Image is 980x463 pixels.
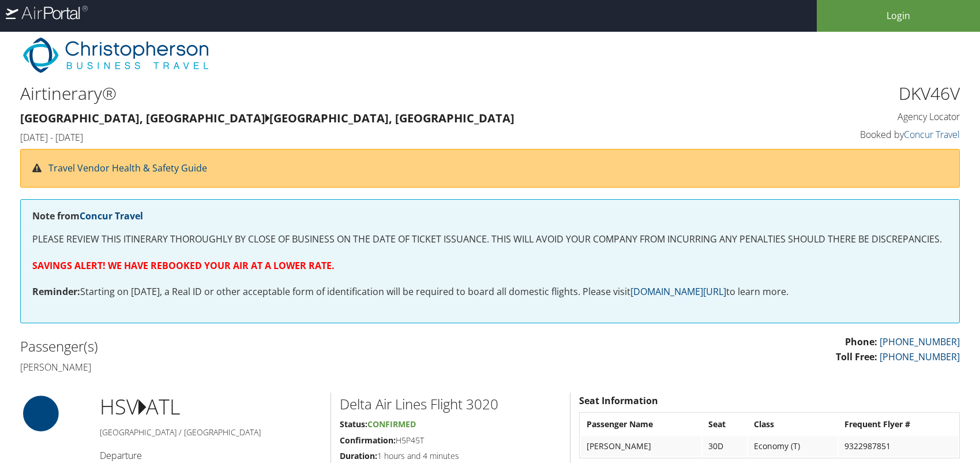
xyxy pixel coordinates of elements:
h1: HSV ATL [100,393,322,421]
a: [PHONE_NUMBER] [880,335,960,348]
h2: Delta Air Lines Flight 3020 [340,394,561,414]
h5: 1 hours and 4 minutes [340,450,561,462]
th: Class [748,414,838,435]
h5: [GEOGRAPHIC_DATA] / [GEOGRAPHIC_DATA] [100,427,322,438]
strong: Status: [340,419,367,430]
th: Frequent Flyer # [839,414,958,435]
th: Passenger Name [581,414,701,435]
strong: Phone: [845,335,877,348]
strong: Duration: [340,450,377,461]
td: 30D [703,436,747,457]
h4: Booked by [738,128,960,141]
h4: Departure [100,449,322,462]
td: 9322987851 [839,436,958,457]
h5: H5P45T [340,435,561,446]
h1: Airtinerary® [20,81,720,106]
td: Economy (T) [748,436,838,457]
a: Concur Travel [80,210,143,222]
strong: SAVINGS ALERT! WE HAVE REBOOKED YOUR AIR AT A LOWER RATE. [32,259,335,272]
strong: Seat Information [579,394,658,407]
th: Seat [703,414,747,435]
strong: Confirmation: [340,435,396,446]
span: Confirmed [367,419,416,430]
h4: Agency Locator [738,110,960,123]
h4: [PERSON_NAME] [20,361,482,374]
a: [DOMAIN_NAME][URL] [630,285,726,298]
h4: [DATE] - [DATE] [20,131,720,144]
td: [PERSON_NAME] [581,436,701,457]
p: Starting on [DATE], a Real ID or other acceptable form of identification will be required to boar... [32,285,948,300]
strong: Toll Free: [836,350,877,363]
strong: Note from [32,210,143,222]
p: PLEASE REVIEW THIS ITINERARY THOROUGHLY BY CLOSE OF BUSINESS ON THE DATE OF TICKET ISSUANCE. THIS... [32,232,948,247]
h2: Passenger(s) [20,337,482,356]
a: [PHONE_NUMBER] [880,350,960,363]
strong: [GEOGRAPHIC_DATA], [GEOGRAPHIC_DATA] [GEOGRAPHIC_DATA], [GEOGRAPHIC_DATA] [20,110,515,126]
a: Concur Travel [904,128,960,141]
strong: Reminder: [32,285,80,298]
a: Travel Vendor Health & Safety Guide [48,162,207,174]
h1: DKV46V [738,81,960,106]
